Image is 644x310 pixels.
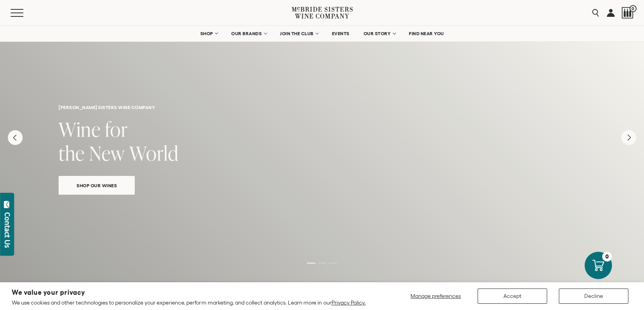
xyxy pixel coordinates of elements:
span: OUR STORY [364,31,391,36]
li: Page dot 2 [318,263,326,263]
li: Page dot 3 [329,263,337,263]
li: Page dot 1 [307,263,316,263]
a: JOIN THE CLUB [275,26,323,41]
a: Shop Our Wines [59,176,135,195]
h6: [PERSON_NAME] sisters wine company [59,105,585,110]
button: Decline [559,288,628,304]
button: Mobile Menu Trigger [11,9,39,17]
div: Contact Us [4,212,11,248]
span: OUR BRANDS [231,31,262,36]
h2: We value your privacy [12,289,366,296]
a: EVENTS [327,26,355,41]
p: We use cookies and other technologies to personalize your experience, perform marketing, and coll... [12,299,366,306]
span: 0 [630,5,637,12]
span: SHOP [200,31,213,36]
span: Manage preferences [410,293,461,299]
span: New [89,140,125,167]
div: 0 [602,252,612,262]
span: JOIN THE CLUB [280,31,314,36]
button: Previous [8,130,23,145]
span: Shop Our Wines [63,181,130,190]
a: OUR STORY [359,26,400,41]
a: OUR BRANDS [226,26,271,41]
span: FIND NEAR YOU [409,31,444,36]
span: World [129,140,178,167]
button: Manage preferences [406,288,466,304]
span: for [105,116,128,143]
span: Wine [59,116,101,143]
a: FIND NEAR YOU [404,26,449,41]
a: Privacy Policy. [332,299,366,306]
button: Accept [478,288,547,304]
button: Next [621,130,636,145]
a: SHOP [195,26,222,41]
span: the [59,140,85,167]
span: EVENTS [332,31,350,36]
